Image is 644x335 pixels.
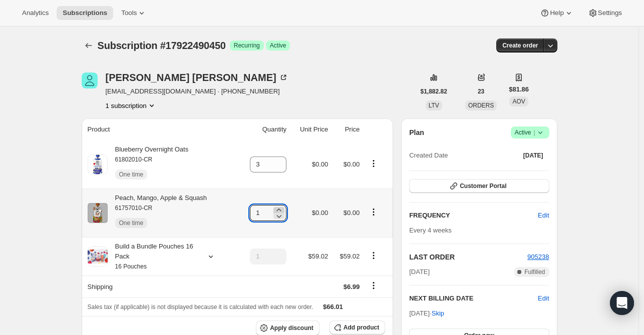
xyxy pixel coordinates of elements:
[330,320,385,334] button: Add product
[478,87,484,95] span: 23
[82,72,98,88] span: Christine Baniowski
[366,250,382,261] button: Product actions
[517,148,549,162] button: [DATE]
[429,102,439,109] span: LTV
[532,207,555,223] button: Edit
[538,210,549,220] span: Edit
[106,86,288,96] span: [EMAIL_ADDRESS][DOMAIN_NAME] · [PHONE_NUMBER]
[82,275,238,297] th: Shipping
[344,160,360,168] span: $0.00
[312,209,329,216] span: $0.00
[115,263,147,270] small: 16 Pouches
[57,6,113,20] button: Subscriptions
[527,253,549,260] a: 905238
[432,308,444,318] span: Skip
[523,151,543,159] span: [DATE]
[115,204,153,211] small: 61757010-CR
[415,84,453,98] button: $1,882.82
[289,118,331,140] th: Unit Price
[409,127,424,137] h2: Plan
[22,9,49,17] span: Analytics
[106,72,288,82] div: [PERSON_NAME] [PERSON_NAME]
[409,150,448,160] span: Created Date
[108,241,198,271] div: Build a Bundle Pouches 16 Pack
[115,156,153,163] small: 61802010-CR
[82,118,238,140] th: Product
[582,6,628,20] button: Settings
[366,280,382,291] button: Shipping actions
[515,127,545,137] span: Active
[270,324,313,332] span: Apply discount
[468,102,494,109] span: ORDERS
[610,291,634,315] div: Open Intercom Messenger
[409,293,538,303] h2: NEXT BILLING DATE
[598,9,622,17] span: Settings
[421,87,447,95] span: $1,882.82
[512,98,525,105] span: AOV
[312,160,329,168] span: $0.00
[409,226,452,234] span: Every 4 weeks
[409,179,549,193] button: Customer Portal
[238,118,289,140] th: Quantity
[472,84,490,98] button: 23
[538,293,549,303] button: Edit
[550,9,563,17] span: Help
[119,219,144,227] span: One time
[323,303,343,310] span: $66.01
[366,158,382,169] button: Product actions
[340,252,360,260] span: $59.02
[527,252,549,262] button: 905238
[409,267,430,277] span: [DATE]
[344,283,360,290] span: $6.99
[409,252,527,262] h2: LAST ORDER
[524,268,545,276] span: Fulfilled
[509,84,529,94] span: $81.86
[88,203,108,223] img: product img
[344,323,379,331] span: Add product
[88,154,108,174] img: product img
[234,41,260,49] span: Recurring
[426,305,450,321] button: Skip
[344,209,360,216] span: $0.00
[121,9,137,17] span: Tools
[108,193,207,233] div: Peach, Mango, Apple & Squash
[409,309,444,317] span: [DATE] ·
[108,144,189,184] div: Blueberry Overnight Oats
[270,41,286,49] span: Active
[119,170,144,178] span: One time
[63,9,107,17] span: Subscriptions
[88,303,313,310] span: Sales tax (if applicable) is not displayed because it is calculated with each new order.
[308,252,329,260] span: $59.02
[366,206,382,217] button: Product actions
[115,6,153,20] button: Tools
[533,128,535,136] span: |
[460,182,506,190] span: Customer Portal
[331,118,363,140] th: Price
[534,6,579,20] button: Help
[502,41,538,49] span: Create order
[16,6,55,20] button: Analytics
[409,210,538,220] h2: FREQUENCY
[496,38,544,52] button: Create order
[106,100,157,110] button: Product actions
[98,40,226,51] span: Subscription #17922490450
[82,38,96,52] button: Subscriptions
